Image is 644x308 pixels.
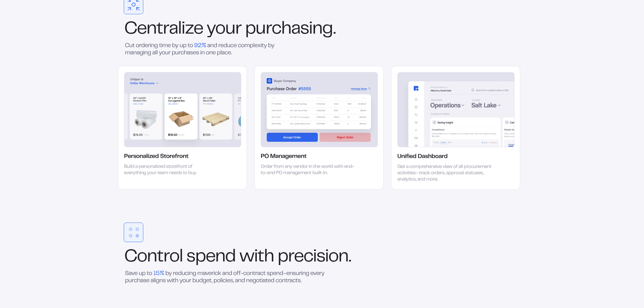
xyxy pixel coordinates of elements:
div: PO Management [261,153,306,160]
div: Centralize your purchasing. [118,21,520,38]
span: off-contract [233,271,266,276]
span: policies, [214,278,234,283]
span: time [159,43,171,48]
div: Unified Dashboard [397,153,448,160]
span: spend–ensuring [267,271,309,276]
span: budget, [192,278,212,283]
span: Cut [125,43,135,48]
span: up [139,271,146,276]
span: maverick [197,271,221,276]
span: negotiated [246,278,274,283]
span: place. [217,50,232,56]
div: Order from any vendor in the world with end-to-end PO management built-in. [261,164,355,177]
span: Save [125,271,138,276]
span: aligns [150,278,166,283]
span: by [165,271,172,276]
div: Control spend with precision. [118,249,520,265]
span: complexity [238,43,267,48]
span: up [180,43,187,48]
span: purchase [125,278,149,283]
span: 92% [194,43,206,48]
span: and [222,271,232,276]
span: 15% [153,271,164,276]
span: reduce [218,43,237,48]
span: managing [125,50,151,56]
span: to [147,271,152,276]
span: by [268,43,274,48]
div: Build a personalized storefront of everything your team needs to buy. [124,164,202,177]
span: and [235,278,245,283]
span: your [180,278,191,283]
span: your [159,50,171,56]
span: reducing [173,271,196,276]
span: by [172,43,178,48]
span: with [167,278,178,283]
span: in [200,50,205,56]
span: every [310,271,324,276]
span: ordering [136,43,158,48]
span: contracts. [275,278,302,283]
div: Get a comprehensive view of all procurement activities—track orders, approval statuses, analytics... [397,164,492,183]
span: one [206,50,216,56]
div: Personalized Storefront [124,153,188,160]
span: to [188,43,193,48]
span: purchases [172,50,199,56]
span: all [152,50,158,56]
span: and [207,43,217,48]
